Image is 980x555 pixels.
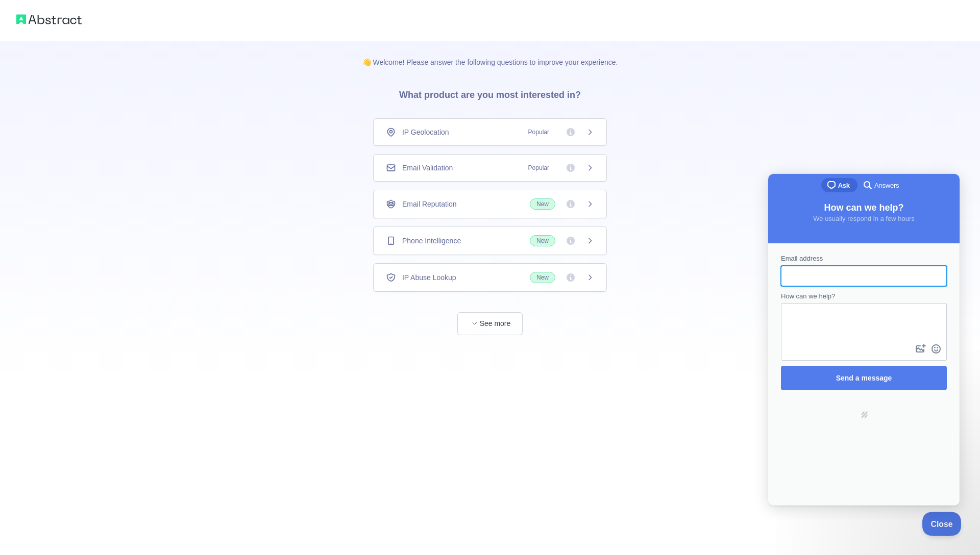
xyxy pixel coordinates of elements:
h3: What product are you most interested in? [383,67,597,118]
span: New [530,272,555,283]
img: Abstract logo [16,12,82,27]
span: New [530,198,555,210]
span: IP Abuse Lookup [402,272,456,283]
p: 👋 Welcome! Please answer the following questions to improve your experience. [346,41,634,67]
span: New [530,235,555,246]
span: Email Reputation [402,199,457,209]
span: Email Validation [402,163,453,173]
iframe: Help Scout Beacon - Live Chat, Contact Form, and Knowledge Base [768,174,960,506]
span: Popular [522,127,555,137]
button: See more [457,312,523,335]
iframe: Help Scout Beacon - Close [922,512,962,536]
span: Phone Intelligence [402,236,461,246]
span: IP Geolocation [402,127,449,137]
span: Popular [522,163,555,173]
